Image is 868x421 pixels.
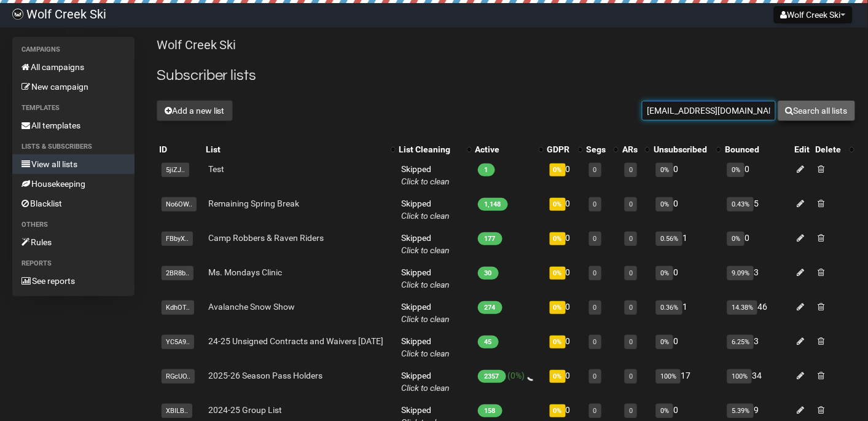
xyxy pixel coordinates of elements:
[162,335,194,349] span: YC5A9..
[162,404,192,418] span: XBILB..
[12,101,135,116] li: Templates
[12,42,135,57] li: Campaigns
[656,301,682,315] span: 0.36%
[727,266,754,280] span: 9.09%
[473,141,545,158] th: Active: No sort applied, activate to apply an ascending sort
[162,163,189,177] span: 5jiZJ..
[656,266,673,280] span: 0%
[550,267,566,280] span: 0%
[12,9,23,20] img: b8a1e34ad8b70b86f908001b9dc56f97
[162,232,193,246] span: FBbyX..
[656,335,673,349] span: 0%
[629,200,633,208] a: 0
[593,235,597,243] a: 0
[402,280,450,289] a: Click to clean
[550,232,566,245] span: 0%
[727,404,754,418] span: 5.39%
[550,336,566,348] span: 0%
[402,245,450,255] a: Click to clean
[157,65,856,87] h2: Subscriber lists
[622,143,639,155] div: ARs
[208,199,299,208] a: Remaining Spring Break
[656,197,673,211] span: 0%
[727,369,752,384] span: 100%
[545,141,584,158] th: GDPR: No sort applied, activate to apply an ascending sort
[402,233,450,255] span: Skipped
[725,143,789,155] div: Bounced
[162,301,194,315] span: KdhOT..
[593,338,597,346] a: 0
[651,296,722,330] td: 1
[208,164,224,174] a: Test
[159,143,201,155] div: ID
[478,404,502,417] span: 158
[545,261,584,296] td: 0
[587,143,608,155] div: Segs
[12,232,135,252] a: Rules
[12,57,135,77] a: All campaigns
[402,199,450,221] span: Skipped
[727,197,754,211] span: 0.43%
[478,267,499,280] span: 30
[593,200,597,208] a: 0
[545,296,584,330] td: 0
[816,143,843,155] div: Delete
[208,233,324,243] a: Camp Robbers & Raven Riders
[722,330,792,364] td: 3
[475,143,533,155] div: Active
[12,218,135,232] li: Others
[794,143,811,155] div: Edit
[813,141,856,158] th: Delete: No sort applied, activate to apply an ascending sort
[629,372,633,380] a: 0
[545,364,584,399] td: 0
[402,164,450,186] span: Skipped
[545,227,584,261] td: 0
[478,370,506,383] span: 2357
[208,336,383,346] a: 24-25 Unsigned Contracts and Waivers [DATE]
[157,141,203,158] th: ID: No sort applied, sorting is disabled
[654,143,710,155] div: Unsubscribed
[402,314,450,324] a: Click to clean
[629,304,633,312] a: 0
[656,163,673,177] span: 0%
[722,141,792,158] th: Bounced: No sort applied, sorting is disabled
[651,261,722,296] td: 0
[550,163,566,176] span: 0%
[593,407,597,415] a: 0
[12,256,135,271] li: Reports
[545,330,584,364] td: 0
[727,301,757,315] span: 14.38%
[651,330,722,364] td: 0
[12,140,135,154] li: Lists & subscribers
[162,266,194,280] span: 2BR8b..
[656,232,682,246] span: 0.56%
[402,176,450,186] a: Click to clean
[162,369,195,384] span: RGcUO..
[722,296,792,330] td: 46
[12,174,135,194] a: Housekeeping
[550,404,566,417] span: 0%
[550,301,566,314] span: 0%
[157,100,233,121] button: Add a new list
[478,301,502,314] span: 274
[722,261,792,296] td: 3
[727,232,745,246] span: 0%
[208,302,295,312] a: Avalanche Snow Show
[208,371,323,380] a: 2025-26 Season Pass Holders
[508,371,525,380] span: (0%)
[629,269,633,277] a: 0
[774,6,853,23] button: Wolf Creek Ski
[651,141,722,158] th: Unsubscribed: No sort applied, activate to apply an ascending sort
[629,166,633,174] a: 0
[651,158,722,192] td: 0
[402,371,450,393] span: Skipped
[722,227,792,261] td: 0
[656,369,681,384] span: 100%
[593,269,597,277] a: 0
[727,163,745,177] span: 0%
[651,227,722,261] td: 1
[402,211,450,221] a: Click to clean
[206,143,385,155] div: List
[478,232,502,245] span: 177
[397,141,473,158] th: List Cleaning: No sort applied, activate to apply an ascending sort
